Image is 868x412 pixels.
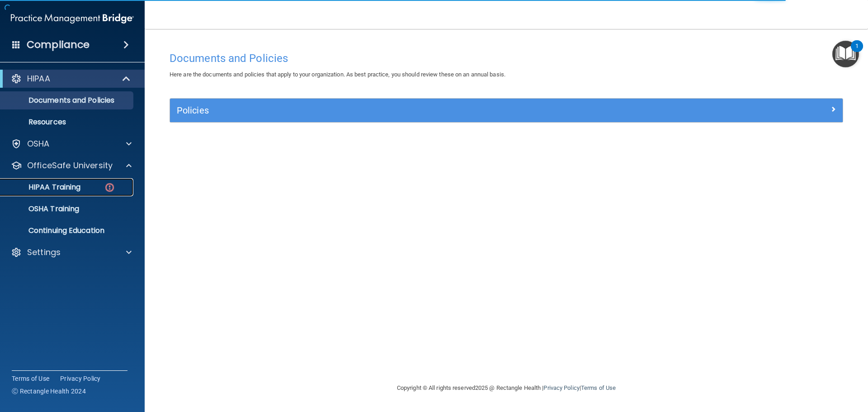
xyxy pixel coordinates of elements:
p: HIPAA Training [6,183,80,192]
span: Here are the documents and policies that apply to your organization. As best practice, you should... [170,71,505,78]
span: Ⓒ Rectangle Health 2024 [12,387,86,396]
a: Policies [177,103,836,118]
img: PMB logo [11,9,134,28]
p: OfficeSafe University [27,160,113,171]
p: Settings [27,247,61,258]
a: OfficeSafe University [11,160,132,171]
div: Copyright © All rights reserved 2025 @ Rectangle Health | | [341,374,671,403]
p: OSHA Training [6,204,79,213]
h4: Compliance [27,38,90,51]
p: HIPAA [27,73,50,84]
a: Settings [11,247,132,258]
a: Terms of Use [581,384,616,391]
a: HIPAA [11,73,131,84]
img: danger-circle.6113f641.png [104,182,115,193]
h4: Documents and Policies [170,52,843,64]
a: Privacy Policy [543,384,579,391]
a: Privacy Policy [60,374,101,383]
p: OSHA [27,138,50,149]
a: Terms of Use [12,374,49,383]
iframe: Drift Widget Chat Controller [712,348,857,384]
p: Continuing Education [6,226,129,235]
div: 1 [855,46,859,58]
p: Documents and Policies [6,96,129,105]
h5: Policies [177,105,668,115]
p: Resources [6,118,129,127]
a: OSHA [11,138,132,149]
button: Open Resource Center, 1 new notification [832,41,859,67]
